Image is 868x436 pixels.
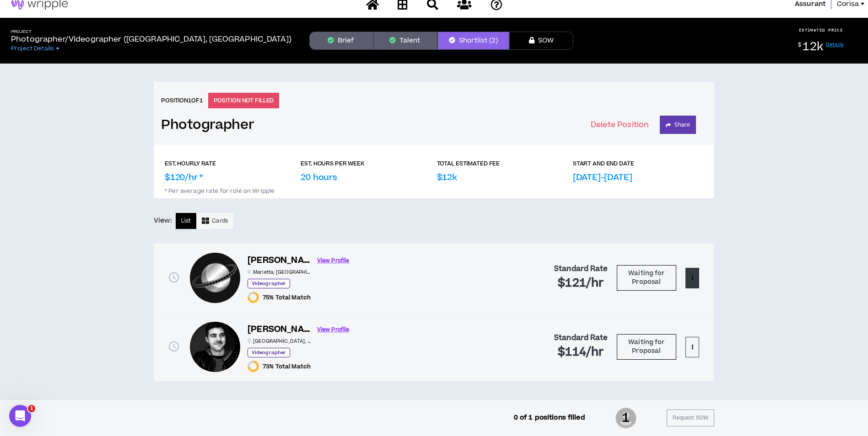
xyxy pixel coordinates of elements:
[591,116,649,134] button: Delete Position
[248,323,312,336] h6: [PERSON_NAME]
[11,29,291,34] h5: Project
[190,322,240,372] div: Colin B.
[667,409,714,426] button: Request SOW
[317,322,349,338] a: View Profile
[11,45,54,52] span: Project Details
[573,171,632,184] p: [DATE]-[DATE]
[558,345,604,360] h2: $114 /hr
[165,184,703,195] p: * Per average rate for role on Wripple
[169,272,179,282] span: clock-circle
[309,32,373,50] button: Brief
[803,39,823,55] span: 12k
[437,32,509,50] button: Shortlist (2)
[373,32,437,50] button: Talent
[11,34,291,45] p: Photographer/Videographer ([GEOGRAPHIC_DATA], [GEOGRAPHIC_DATA])
[617,265,676,291] button: Waiting for Proposal
[301,171,337,184] p: 20 hours
[514,413,585,423] p: 0 of 1 positions filled
[437,160,500,168] p: TOTAL ESTIMATED FEE
[248,254,312,267] h6: [PERSON_NAME]
[263,363,311,370] span: 73% Total Match
[165,160,216,168] p: EST. HOURLY RATE
[28,405,35,412] span: 1
[154,216,172,226] p: View:
[554,334,608,342] h4: Standard Rate
[248,348,290,357] p: Videographer
[248,338,312,345] p: [GEOGRAPHIC_DATA] , [GEOGRAPHIC_DATA]
[208,93,280,108] p: POSITION NOT FILLED
[660,116,696,134] button: Share
[161,117,254,133] a: Photographer
[165,171,203,184] p: $120/hr
[573,160,634,168] p: START AND END DATE
[558,276,604,291] h2: $121 /hr
[826,41,844,48] a: Details
[161,96,203,105] h6: Position 1 of 1
[509,32,573,50] button: SOW
[263,294,311,301] span: 75% Total Match
[169,341,179,351] span: clock-circle
[799,27,843,33] p: ESTIMATED PRICE
[617,334,676,360] button: Waiting for Proposal
[301,160,365,168] p: EST. HOURS PER WEEK
[615,407,636,430] span: 1
[190,253,240,303] div: Amanda S.
[248,269,312,276] p: Marietta , [GEOGRAPHIC_DATA]
[437,171,457,184] p: $12k
[248,279,290,288] p: Videographer
[196,213,233,229] button: Cards
[798,41,801,49] sup: $
[9,405,31,427] iframe: Intercom live chat
[554,265,608,273] h4: Standard Rate
[317,253,349,269] a: View Profile
[212,217,228,225] span: Cards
